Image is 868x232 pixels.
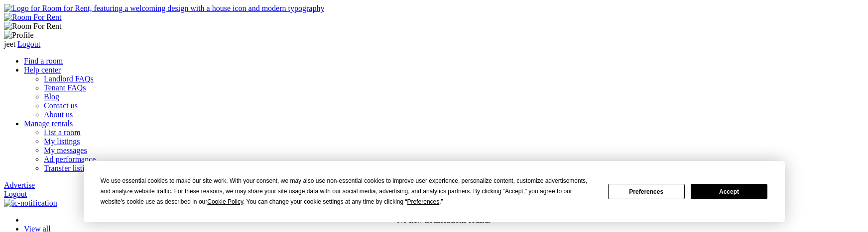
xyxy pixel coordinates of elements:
[4,181,35,189] a: Advertise
[24,57,63,65] a: Find a room
[44,155,96,163] a: Ad performance
[4,31,34,40] img: Profile
[207,198,243,205] span: Cookie Policy
[44,146,87,155] a: My messages
[691,184,767,199] button: Accept
[44,75,94,83] a: Landlord FAQs
[44,101,78,110] a: Contact us
[44,128,81,137] a: List a room
[4,199,57,208] img: ic-notification
[44,110,73,119] a: About us
[24,119,73,128] a: Manage rentals
[44,164,93,172] a: Transfer listing
[4,40,15,48] span: jeet
[608,184,685,199] button: Preferences
[17,40,40,48] a: Logout
[24,66,61,74] a: Help center
[407,198,440,205] span: Preferences
[44,92,59,101] a: Blog
[44,137,80,146] a: My listings
[44,83,86,92] a: Tenant FAQs
[4,190,27,198] a: Logout
[4,4,324,13] img: Logo for Room for Rent, featuring a welcoming design with a house icon and modern typography
[84,161,785,222] div: Cookie Consent Prompt
[101,176,596,207] div: We use essential cookies to make our site work. With your consent, we may also use non-essential ...
[4,22,62,31] img: Room For Rent
[4,13,62,22] img: Room For Rent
